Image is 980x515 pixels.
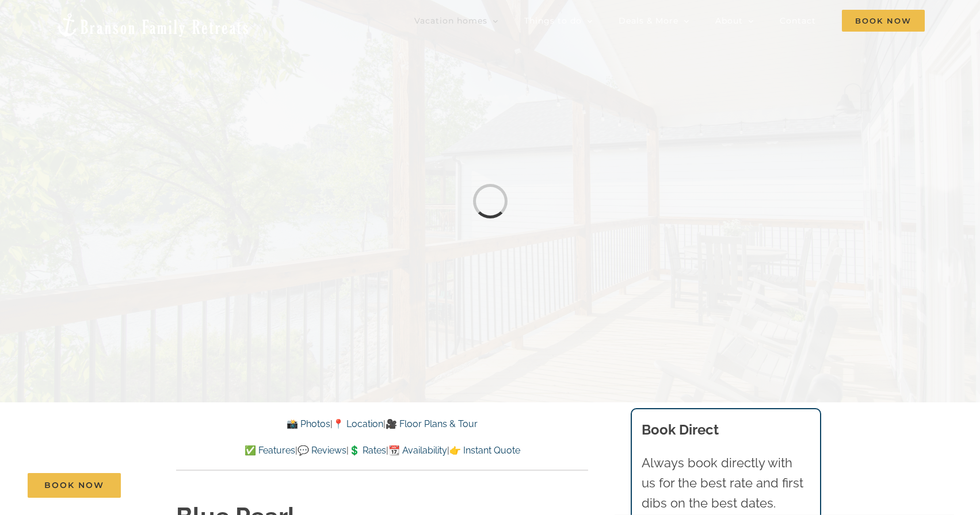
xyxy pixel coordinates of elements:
[715,9,754,32] a: About
[386,418,478,429] a: 🎥 Floor Plans & Tour
[780,17,816,25] span: Contact
[333,418,383,429] a: 📍 Location
[176,417,588,432] p: | |
[449,445,520,456] a: 👉 Instant Quote
[28,473,121,498] a: Book Now
[298,445,346,456] a: 💬 Reviews
[642,453,810,514] p: Always book directly with us for the best rate and first dibs on the best dates.
[715,17,743,25] span: About
[842,10,925,32] span: Book Now
[780,9,816,32] a: Contact
[55,12,250,38] img: Branson Family Retreats Logo
[524,17,582,25] span: Things to do
[524,9,593,32] a: Things to do
[414,9,925,32] nav: Main Menu
[287,418,330,429] a: 📸 Photos
[619,17,678,25] span: Deals & More
[414,17,487,25] span: Vacation homes
[176,443,588,458] p: | | | |
[642,420,810,440] h3: Book Direct
[349,445,386,456] a: 💲 Rates
[414,9,498,32] a: Vacation homes
[388,445,447,456] a: 📆 Availability
[619,9,689,32] a: Deals & More
[44,481,104,490] span: Book Now
[245,445,295,456] a: ✅ Features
